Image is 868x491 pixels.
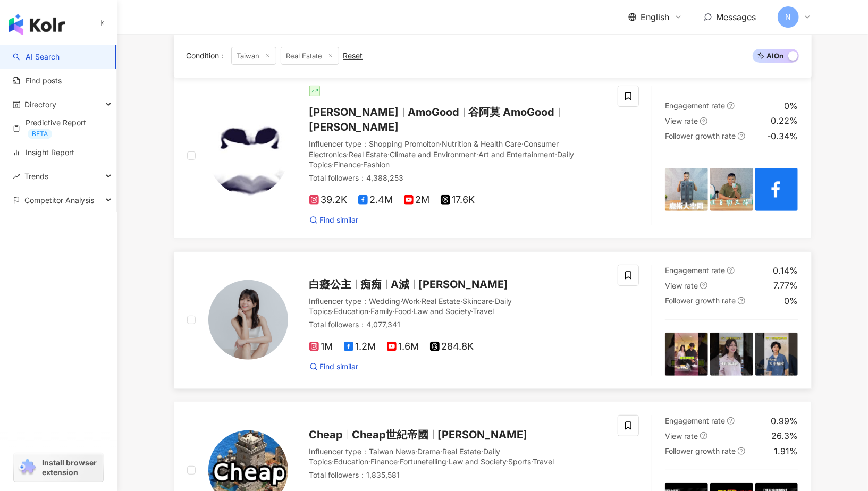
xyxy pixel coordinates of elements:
div: Total followers ： 1,835,581 [309,470,605,480]
span: · [420,297,422,306]
span: · [441,447,443,456]
span: Trends [24,164,48,188]
span: Shopping Promoiton [369,139,440,148]
span: AmoGood [408,106,460,118]
span: · [493,297,495,306]
a: KOL Avatar白癡公主痴痴A減[PERSON_NAME]Influencer type：Wedding·Work·Real Estate·Skincare·Daily Topics·Edu... [174,251,812,389]
span: · [388,150,390,159]
span: question-circle [738,132,745,140]
span: · [332,457,334,466]
span: Travel [533,457,554,466]
span: Daily Topics [309,150,575,170]
span: Fashion [364,160,390,169]
span: question-circle [700,117,707,125]
span: Find similar [320,361,359,372]
span: View rate [665,431,698,441]
span: Follower growth rate [665,446,736,455]
span: Fortunetelling [400,457,447,466]
a: Find posts [13,75,62,86]
div: 0% [785,100,798,112]
div: -0.34% [768,130,798,142]
div: 1.91% [774,445,798,457]
div: Reset [343,52,363,60]
span: Travel [473,307,494,316]
span: Install browser extension [42,458,100,477]
img: KOL Avatar [208,116,288,196]
span: View rate [665,281,698,290]
span: · [361,160,364,169]
span: Education [334,307,369,316]
span: 痴痴 [361,278,382,291]
span: [PERSON_NAME] [309,106,399,118]
span: Follower growth rate [665,131,736,140]
span: 2.4M [358,194,393,206]
span: Directory [24,92,56,116]
span: Taiwan [231,47,276,65]
span: question-circle [700,432,707,439]
span: · [555,150,558,159]
span: Engagement rate [665,101,725,110]
div: 26.3% [772,430,798,442]
span: · [393,307,395,316]
span: Finance [334,160,361,169]
span: Real Estate [443,447,482,456]
img: post-image [755,168,798,211]
span: · [412,307,414,316]
span: · [369,457,371,466]
span: question-circle [727,417,735,425]
img: logo [9,14,65,35]
span: Taiwan News [369,447,416,456]
div: Total followers ： 4,388,253 [309,173,605,183]
span: Family [371,307,393,316]
div: Influencer type ： [309,296,605,317]
img: post-image [710,333,753,376]
span: Drama [418,447,441,456]
img: chrome extension [17,459,37,476]
span: · [482,447,484,456]
span: · [401,297,402,306]
a: Predictive ReportBETA [13,117,108,139]
span: Engagement rate [665,266,725,275]
a: Insight Report [13,147,74,158]
span: · [507,457,509,466]
a: chrome extensionInstall browser extension [14,453,103,482]
span: Nutrition & Health Care [442,139,522,148]
div: 0.22% [771,115,798,126]
span: Sports [509,457,532,466]
span: · [398,457,400,466]
span: Engagement rate [665,416,725,425]
div: Influencer type ： [309,139,605,170]
span: · [477,150,479,159]
div: 0.99% [771,415,798,427]
span: question-circle [700,282,707,289]
span: Climate and Environment [390,150,477,159]
span: Law and Society [449,457,507,466]
div: Total followers ： 4,077,341 [309,319,605,330]
span: · [347,150,349,159]
span: 谷阿莫 AmoGood [469,106,555,118]
img: post-image [755,333,798,376]
span: · [532,457,533,466]
span: 1M [309,341,333,352]
span: 2M [404,194,430,206]
span: Consumer Electronics [309,139,559,159]
span: Finance [371,457,398,466]
span: question-circle [738,447,745,455]
span: Work [402,297,420,306]
img: post-image [665,168,708,211]
span: Find similar [320,215,359,225]
a: searchAI Search [13,52,60,62]
span: Food [395,307,412,316]
span: Education [334,457,369,466]
a: Find similar [309,361,359,372]
div: Influencer type ： [309,446,605,467]
span: · [369,307,371,316]
div: 7.77% [774,280,798,291]
span: Cheap [309,428,343,441]
span: [PERSON_NAME] [309,121,399,133]
span: Daily Topics [309,297,512,316]
span: question-circle [738,297,745,304]
span: 17.6K [441,194,475,206]
div: 0.14% [773,265,798,276]
span: Skincare [463,297,493,306]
